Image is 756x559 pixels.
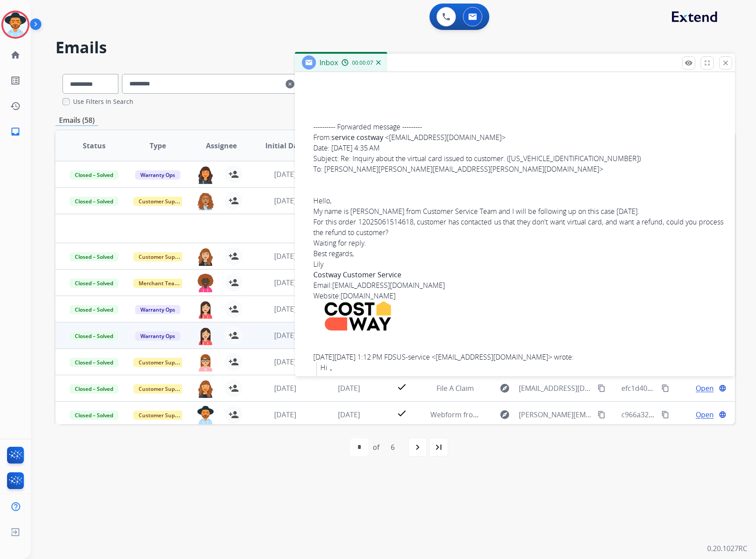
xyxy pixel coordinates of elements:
span: [PERSON_NAME][EMAIL_ADDRESS][DOMAIN_NAME] [519,409,593,420]
img: agent-avatar [197,406,214,424]
span: Customer Support [133,252,191,261]
a: [DOMAIN_NAME] [341,291,396,301]
div: [DATE][DATE] 1:12 PM FDSUS-service < > wrote: [313,352,723,362]
mat-icon: explore [499,383,510,394]
span: < > [385,132,506,142]
img: agent-avatar [197,379,214,398]
span: Customer Support [133,197,191,206]
mat-icon: check [396,382,407,392]
span: [DATE] [274,357,296,367]
span: Closed – Solved [70,170,118,180]
mat-icon: content_copy [661,384,669,392]
mat-icon: content_copy [661,411,669,419]
mat-icon: remove_red_eye [685,59,693,67]
img: agent-avatar [197,192,214,210]
mat-icon: person_add [228,383,239,394]
span: [DATE] [338,410,360,419]
img: agent-avatar [197,327,214,345]
img: agent-avatar [197,300,214,319]
span: [DATE] [274,383,296,393]
mat-icon: person_add [228,277,239,288]
mat-icon: person_add [228,251,239,261]
div: Best regards, [313,248,723,259]
mat-icon: person_add [228,330,239,341]
p: Emails (58) [55,115,98,126]
span: Customer Support [133,411,191,420]
mat-icon: content_copy [598,411,606,419]
img: AIorK4yt4W4MQhS-8EKVuwlLoPU-fpdcQPk4MMqe_sVkDhi9rMaC7eKY1lkH2Gz4tZNrO9-v9l29gV4UO7-v [313,301,401,331]
span: Closed – Solved [70,279,118,288]
a: [PERSON_NAME][EMAIL_ADDRESS][PERSON_NAME][DOMAIN_NAME] [378,164,599,174]
img: agent-avatar [197,353,214,371]
span: [DATE] [274,278,296,287]
span: [DATE] [274,196,296,206]
mat-icon: person_add [228,357,239,367]
div: of [373,442,379,452]
span: Merchant Team [133,279,184,288]
mat-icon: language [719,384,727,392]
span: Closed – Solved [70,305,118,314]
mat-icon: navigate_next [412,442,423,452]
div: Waiting for reply. [313,238,723,248]
span: Closed – Solved [70,252,118,261]
mat-icon: last_page [433,442,444,452]
mat-icon: history [10,101,21,111]
span: Customer Support [133,358,191,367]
span: Closed – Solved [70,411,118,420]
span: Webform from [PERSON_NAME][EMAIL_ADDRESS][DOMAIN_NAME] on [DATE] [430,410,684,419]
span: [DATE] [274,410,296,419]
span: Customer Support [133,384,191,394]
span: Closed – Solved [70,358,118,367]
img: avatar [3,12,28,37]
img: agent-avatar [197,165,214,184]
a: [EMAIL_ADDRESS][DOMAIN_NAME] [436,352,548,362]
span: Warranty Ops [135,170,180,180]
span: 00:00:07 [352,59,373,66]
span: Assignee [206,140,237,151]
div: Lily [313,259,723,269]
span: File A Claim [437,383,474,393]
span: Status [83,140,106,151]
mat-icon: list_alt [10,75,21,86]
b: Costway Customer Service [313,270,401,279]
mat-icon: person_add [228,409,239,420]
span: Open [696,383,714,394]
span: Warranty Ops [135,331,180,341]
label: Use Filters In Search [73,97,133,106]
mat-icon: fullscreen [703,59,711,67]
span: [DATE] [274,251,296,261]
span: Open [696,409,714,420]
mat-icon: inbox [10,126,21,137]
mat-icon: person_add [228,169,239,180]
span: [DATE] [338,383,360,393]
span: Closed – Solved [70,384,118,394]
mat-icon: person_add [228,195,239,206]
span: [EMAIL_ADDRESS][DOMAIN_NAME] [519,383,593,394]
mat-icon: person_add [228,304,239,314]
mat-icon: close [722,59,730,67]
div: Email: [313,280,723,291]
span: Initial Date [265,140,305,151]
p: 0.20.1027RC [707,543,747,554]
div: ---------- Forwarded message --------- From: Date: [DATE] 4:35 AM Subject: Re: Inquiry about the ... [313,121,723,174]
div: Website: [313,291,723,301]
p: Hi， [320,362,723,373]
mat-icon: language [719,411,727,419]
span: Closed – Solved [70,197,118,206]
div: For this order 12025061514618, customer has contacted us that they don't want virtual card, and w... [313,217,723,238]
span: Closed – Solved [70,331,118,341]
mat-icon: home [10,50,21,60]
mat-icon: content_copy [598,384,606,392]
mat-icon: check [396,408,407,419]
span: [DATE] [274,304,296,314]
mat-icon: explore [499,409,510,420]
a: [EMAIL_ADDRESS][DOMAIN_NAME] [389,132,502,142]
img: agent-avatar [197,247,214,266]
strong: service costway [331,132,383,142]
span: Inbox [319,58,338,67]
span: Type [150,140,166,151]
span: [DATE] [274,169,296,179]
div: Hello, My name is [PERSON_NAME] from Customer Service Team and I will be following up on this cas... [313,195,723,217]
img: agent-avatar [197,274,214,292]
a: [EMAIL_ADDRESS][DOMAIN_NAME] [332,280,445,290]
